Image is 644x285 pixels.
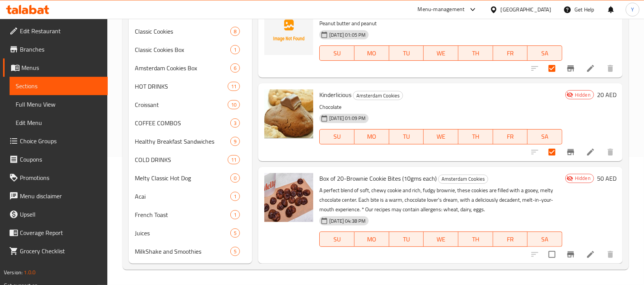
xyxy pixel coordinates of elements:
[20,26,102,36] span: Edit Restaurant
[135,45,230,54] div: Classic Cookies Box
[496,131,525,142] span: FR
[438,175,488,184] div: Amsterdam Cookies
[231,120,239,127] span: 3
[427,48,455,59] span: WE
[135,173,230,183] span: Melty Classic Hot Dog
[20,246,102,256] span: Grocery Checklist
[129,151,252,169] div: COLD DRINKS11
[129,242,252,261] div: MilkShake and Smoothies5
[228,100,240,109] div: items
[319,89,351,100] span: Kinderlicious
[3,22,108,40] a: Edit Restaurant
[20,136,102,146] span: Choice Groups
[389,45,424,61] button: TU
[319,45,354,61] button: SU
[458,129,493,144] button: TH
[228,155,240,164] div: items
[3,150,108,168] a: Coupons
[3,223,108,242] a: Coverage Report
[129,114,252,132] div: COFFEE COMBOS3
[20,155,102,164] span: Coupons
[354,45,389,61] button: MO
[129,77,252,96] div: HOT DRINKS11
[230,247,240,256] div: items
[439,175,488,183] span: Amsterdam Cookies
[572,91,594,99] span: Hidden
[129,224,252,242] div: Juices5
[427,234,455,245] span: WE
[531,131,559,142] span: SA
[3,40,108,58] a: Branches
[531,48,559,59] span: SA
[21,63,102,72] span: Menus
[228,101,239,108] span: 10
[458,232,493,247] button: TH
[231,248,239,255] span: 5
[493,232,528,247] button: FR
[493,45,528,61] button: FR
[461,48,490,59] span: TH
[586,147,595,157] a: Edit menu item
[319,19,562,28] p: Peanut butter and peanut
[544,246,560,262] span: Select to update
[354,232,389,247] button: MO
[354,129,389,144] button: MO
[135,155,228,164] span: COLD DRINKS
[16,118,102,127] span: Edit Menu
[424,129,458,144] button: WE
[230,45,240,54] div: items
[20,173,102,182] span: Promotions
[531,234,559,245] span: SA
[597,173,616,184] h6: 50 AED
[129,187,252,206] div: Acai1
[4,267,23,277] span: Version:
[392,234,421,245] span: TU
[135,247,230,256] span: MilkShake and Smoothies
[601,59,620,78] button: delete
[230,210,240,219] div: items
[231,65,239,72] span: 6
[358,131,386,142] span: MO
[135,63,230,73] span: Amsterdam Cookies Box
[10,113,108,132] a: Edit Menu
[597,89,616,100] h6: 20 AED
[319,102,562,112] p: Chocolate
[326,31,369,39] span: [DATE] 01:05 PM
[20,191,102,201] span: Menu disclaimer
[319,129,354,144] button: SU
[424,232,458,247] button: WE
[228,156,239,164] span: 11
[135,210,230,219] span: French Toast
[527,129,562,144] button: SA
[264,173,313,222] img: Box of 20-Brownie Cookie Bites (10gms each)
[135,137,230,146] div: Healthy Breakfast Sandwiches
[135,27,230,36] span: Classic Cookies
[601,245,620,264] button: delete
[230,137,240,146] div: items
[135,192,230,201] span: Acai
[230,192,240,201] div: items
[353,91,403,100] div: Amsterdam Cookies
[231,175,239,182] span: 0
[230,118,240,128] div: items
[231,230,239,237] span: 5
[527,232,562,247] button: SA
[601,143,620,161] button: delete
[129,132,252,151] div: Healthy Breakfast Sandwiches9
[264,6,313,55] img: Loaded and Toasted Peanut
[561,245,580,264] button: Branch-specific-item
[3,168,108,187] a: Promotions
[129,22,252,40] div: Classic Cookies8
[20,45,102,54] span: Branches
[392,48,421,59] span: TU
[631,5,634,14] span: Y
[561,59,580,78] button: Branch-specific-item
[493,129,528,144] button: FR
